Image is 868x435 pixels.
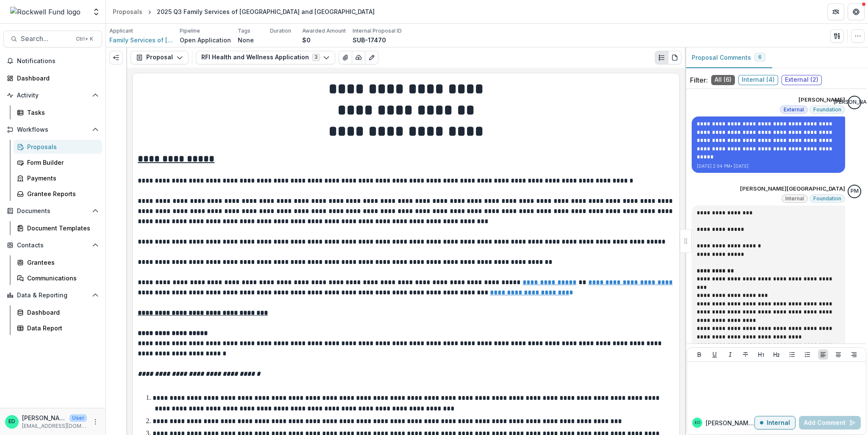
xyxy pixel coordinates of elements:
[270,27,291,35] p: Duration
[17,126,89,133] span: Workflows
[782,75,822,85] span: External ( 2 )
[17,242,89,249] span: Contacts
[27,324,95,332] div: Data Report
[798,96,845,104] p: [PERSON_NAME]
[833,349,843,360] button: Align Center
[157,7,375,16] div: 2025 Q3 Family Services of [GEOGRAPHIC_DATA] and [GEOGRAPHIC_DATA]
[353,36,386,44] p: SUB-17470
[668,51,682,64] button: PDF view
[17,58,99,65] span: Notifications
[27,174,95,183] div: Payments
[27,108,95,117] div: Tasks
[756,349,766,360] button: Heading 1
[14,271,102,285] a: Communications
[365,51,378,64] button: Edit as form
[813,107,841,113] span: Foundation
[10,7,81,17] img: Rockwell Fund logo
[196,51,335,64] button: RFI Health and Wellness Application3
[14,221,102,235] a: Document Templates
[113,7,142,16] div: Proposals
[27,142,95,151] div: Proposals
[813,196,841,202] span: Foundation
[17,92,89,99] span: Activity
[27,258,95,267] div: Grantees
[27,274,95,283] div: Communications
[22,422,87,430] p: [EMAIL_ADDRESS][DOMAIN_NAME]
[3,30,102,47] button: Search...
[785,196,804,202] span: Internal
[27,224,95,233] div: Document Templates
[90,417,100,427] button: More
[3,54,102,68] button: Notifications
[3,288,102,302] button: Open Data & Reporting
[725,349,735,360] button: Italicize
[14,305,102,319] a: Dashboard
[14,187,102,201] a: Grantee Reports
[3,89,102,102] button: Open Activity
[109,51,123,64] button: Expand left
[655,51,668,64] button: Plaintext view
[697,163,840,169] p: [DATE] 2:04 PM • [DATE]
[109,6,378,18] nav: breadcrumb
[14,255,102,269] a: Grantees
[21,35,71,43] span: Search...
[90,3,102,20] button: Open entity switcher
[27,308,95,317] div: Dashboard
[17,292,89,299] span: Data & Reporting
[787,349,797,360] button: Bullet List
[109,27,133,35] p: Applicant
[353,27,402,35] p: Internal Proposal ID
[180,27,200,35] p: Pipeline
[818,349,828,360] button: Align Left
[754,416,796,429] button: Internal
[17,208,89,215] span: Documents
[711,75,735,85] span: All ( 6 )
[3,123,102,136] button: Open Workflows
[827,3,844,20] button: Partners
[3,71,102,85] a: Dashboard
[70,414,87,422] p: User
[740,349,751,360] button: Strike
[849,349,859,360] button: Align Right
[109,36,173,44] a: Family Services of [GEOGRAPHIC_DATA] and [GEOGRAPHIC_DATA]
[27,189,95,198] div: Grantee Reports
[14,155,102,169] a: Form Builder
[14,105,102,119] a: Tasks
[3,238,102,252] button: Open Contacts
[767,419,790,427] p: Internal
[109,6,146,18] a: Proposals
[302,36,311,44] p: $0
[238,27,250,35] p: Tags
[694,349,704,360] button: Bold
[14,321,102,335] a: Data Report
[8,419,15,424] div: Estevan D. Delgado
[74,34,95,44] div: Ctrl + K
[14,171,102,185] a: Payments
[695,421,700,425] div: Estevan D. Delgado
[851,188,859,194] div: Patrick Moreno-Covington
[740,185,845,193] p: [PERSON_NAME][GEOGRAPHIC_DATA]
[3,204,102,218] button: Open Documents
[27,158,95,167] div: Form Builder
[758,54,762,60] span: 6
[180,36,231,44] p: Open Application
[238,36,254,44] p: None
[784,107,804,113] span: External
[709,349,720,360] button: Underline
[339,51,352,64] button: View Attached Files
[14,140,102,154] a: Proposals
[771,349,782,360] button: Heading 2
[706,418,754,427] p: [PERSON_NAME] D
[22,413,66,422] p: [PERSON_NAME]
[690,75,708,85] p: Filter:
[685,47,772,68] button: Proposal Comments
[131,51,189,64] button: Proposal
[802,349,812,360] button: Ordered List
[17,74,95,83] div: Dashboard
[738,75,778,85] span: Internal ( 4 )
[799,416,861,429] button: Add Comment
[848,3,865,20] button: Get Help
[302,27,346,35] p: Awarded Amount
